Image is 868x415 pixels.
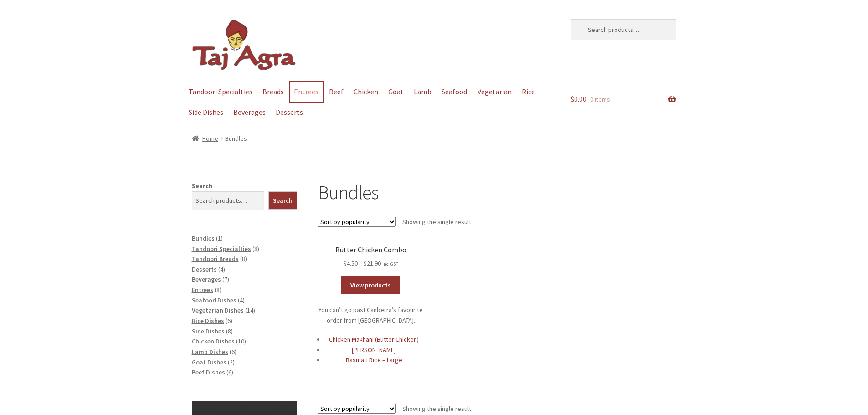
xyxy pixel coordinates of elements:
[228,368,231,376] span: 6
[402,215,471,229] p: Showing the single result
[382,261,398,267] small: inc. GST
[247,306,253,314] span: 14
[240,296,243,304] span: 4
[258,82,288,102] a: Breads
[318,404,396,414] select: Shop order
[571,19,676,40] input: Search products…
[349,82,382,102] a: Chicken
[192,296,236,304] a: Seafood Dishes
[437,82,472,102] a: Seafood
[192,19,297,72] img: Dickson | Taj Agra Indian Restaurant
[220,265,223,273] span: 4
[192,348,228,356] a: Lamb Dishes
[571,94,574,103] span: $
[324,82,348,102] a: Beef
[192,337,235,345] a: Chicken Dishes
[218,234,221,242] span: 1
[473,82,516,102] a: Vegetarian
[192,317,224,325] a: Rice Dishes
[410,82,436,102] a: Lamb
[318,246,423,269] a: Butter Chicken Combo inc. GST
[192,368,225,376] a: Beef Dishes
[192,133,677,144] nav: breadcrumbs
[352,346,396,354] a: [PERSON_NAME]
[359,259,362,267] span: –
[192,265,217,273] a: Desserts
[216,286,220,294] span: 8
[228,327,231,335] span: 8
[318,217,396,227] select: Shop order
[230,358,233,366] span: 2
[185,82,257,102] a: Tandoori Specialties
[318,181,676,204] h1: Bundles
[192,358,226,366] a: Goat Dishes
[227,317,231,325] span: 6
[185,102,228,123] a: Side Dishes
[268,191,297,210] button: Search
[229,102,270,123] a: Beverages
[242,255,245,263] span: 8
[517,82,539,102] a: Rice
[192,245,251,253] a: Tandoori Specialties
[571,94,586,103] span: 0.00
[192,306,244,314] a: Vegetarian Dishes
[192,255,239,263] a: Tandoori Breads
[571,82,676,117] a: $0.00 0 items
[290,82,323,102] a: Entrees
[192,191,264,210] input: Search products…
[192,182,212,190] label: Search
[318,305,423,325] p: You can’t go past Canberra’s favourite order from [GEOGRAPHIC_DATA].
[254,245,257,253] span: 8
[231,348,235,356] span: 6
[346,356,402,364] a: Basmati Rice – Large
[192,275,221,283] a: Beverages
[344,259,358,267] bdi: 4.50
[192,286,213,294] a: Entrees
[344,259,347,267] span: $
[341,276,400,294] a: View products in the “Butter Chicken Combo” group
[192,234,215,242] a: Bundles
[364,259,367,267] span: $
[192,134,219,143] a: Home
[224,275,227,283] span: 7
[329,335,419,343] a: Chicken Makhani (Butter Chicken)
[192,82,550,123] nav: Primary Navigation
[218,133,225,144] span: /
[590,95,610,103] span: 0 items
[192,327,225,335] a: Side Dishes
[384,82,408,102] a: Goat
[364,259,381,267] bdi: 21.90
[272,102,308,123] a: Desserts
[318,246,423,254] h2: Butter Chicken Combo
[238,337,244,345] span: 10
